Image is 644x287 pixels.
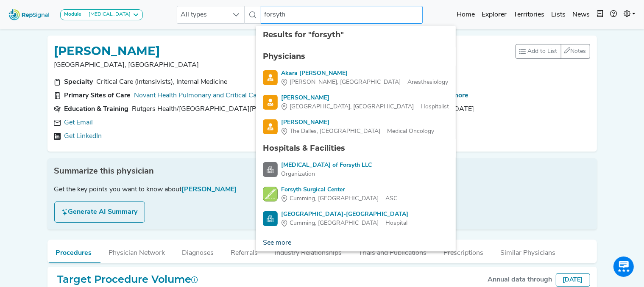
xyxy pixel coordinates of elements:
[263,161,449,179] a: [MEDICAL_DATA] of Forsyth LLCOrganization
[263,143,449,154] div: Hospitals & Facilities
[256,90,456,115] li: Alex Forsyth
[263,70,278,85] img: Physician Search Icon
[54,165,154,178] span: Summarize this physician
[571,48,586,55] span: Notes
[281,78,448,87] div: Anesthesiology
[54,185,590,195] div: Get the key points you want to know about
[64,104,129,114] div: Education & Training
[100,240,174,262] button: Physician Network
[54,60,516,70] p: [GEOGRAPHIC_DATA], [GEOGRAPHIC_DATA]
[510,6,548,23] a: Territories
[134,91,263,101] a: Novant Health Pulmonary and Critical Care
[281,94,449,102] div: [PERSON_NAME]
[64,77,93,87] div: Specialty
[256,115,456,139] li: Alice Forsythe
[263,119,278,134] img: Physician Search Icon
[58,273,198,286] h2: Target Procedure Volume
[174,240,223,262] button: Diagnoses
[516,44,561,59] button: Add to List
[263,185,449,203] a: Forsyth Surgical CenterCumming, [GEOGRAPHIC_DATA]ASC
[435,240,492,262] button: Prescriptions
[281,185,397,194] div: Forsyth Surgical Center
[256,207,456,231] li: Northside Hospital-Forsyth
[281,170,372,179] div: Organization
[290,78,401,87] span: [PERSON_NAME], [GEOGRAPHIC_DATA]
[263,51,449,62] div: Physicians
[556,273,590,287] div: [DATE]
[97,77,228,87] div: Critical Care (Intensivists), Internal Medicine
[290,194,379,203] span: Cumming, [GEOGRAPHIC_DATA]
[488,275,552,285] div: Annual data through
[64,12,81,17] strong: Module
[593,6,607,23] button: Intel Book
[54,201,145,223] button: Generate AI Summary
[54,44,160,58] h1: [PERSON_NAME]
[290,102,414,111] span: [GEOGRAPHIC_DATA], [GEOGRAPHIC_DATA]
[223,240,267,262] button: Referrals
[85,11,131,18] div: [MEDICAL_DATA]
[548,6,569,23] a: Lists
[561,44,590,59] button: Notes
[263,162,278,177] img: Facility Search Icon
[281,210,408,219] div: [GEOGRAPHIC_DATA]-[GEOGRAPHIC_DATA]
[281,219,408,228] div: Hospital
[60,9,143,20] button: Module[MEDICAL_DATA]
[281,118,434,127] div: [PERSON_NAME]
[478,6,510,23] a: Explorer
[256,157,456,182] li: Dialysis Center of Forsyth LLC
[263,95,278,110] img: Physician Search Icon
[263,187,278,201] img: ASC Search Icon
[177,6,228,23] span: All types
[263,211,278,226] img: Hospital Search Icon
[281,194,397,203] div: ASC
[132,104,474,114] div: Rutgers Health/Newark Beth Israel Medical Center Residency, internal medicine/pediatrics 2006 - 2010
[261,6,423,24] input: Search a physician or facility
[290,127,380,136] span: The Dalles, [GEOGRAPHIC_DATA]
[263,69,449,87] a: Akara [PERSON_NAME][PERSON_NAME], [GEOGRAPHIC_DATA]Anesthesiology
[516,44,590,59] div: toolbar
[528,47,558,56] span: Add to List
[281,102,449,111] div: Hospitalist
[47,240,100,263] button: Procedures
[256,235,298,251] a: See more
[64,131,102,141] a: Get LinkedIn
[263,94,449,111] a: [PERSON_NAME][GEOGRAPHIC_DATA], [GEOGRAPHIC_DATA]Hospitalist
[281,161,372,170] div: [MEDICAL_DATA] of Forsyth LLC
[492,240,564,262] button: Similar Physicians
[453,6,478,23] a: Home
[64,91,131,101] div: Primary Sites of Care
[569,6,593,23] a: News
[256,66,456,90] li: Akara Forsythe
[290,219,379,228] span: Cumming, [GEOGRAPHIC_DATA]
[64,118,93,128] a: Get Email
[281,69,448,78] div: Akara [PERSON_NAME]
[263,118,449,136] a: [PERSON_NAME]The Dalles, [GEOGRAPHIC_DATA]Medical Oncology
[182,186,237,193] span: [PERSON_NAME]
[263,30,344,39] span: Results for "forsyth"
[281,127,434,136] div: Medical Oncology
[256,182,456,207] li: Forsyth Surgical Center
[263,210,449,228] a: [GEOGRAPHIC_DATA]-[GEOGRAPHIC_DATA]Cumming, [GEOGRAPHIC_DATA]Hospital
